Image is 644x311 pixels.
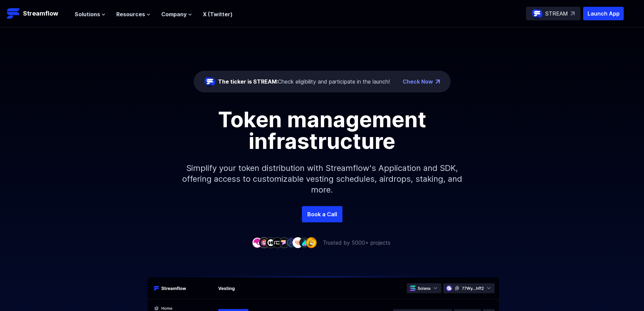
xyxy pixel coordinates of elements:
img: company-6 [286,237,296,248]
img: company-4 [272,237,283,248]
p: Trusted by 5000+ projects [323,239,390,247]
button: Launch App [583,7,624,20]
img: company-7 [292,237,303,248]
p: STREAM [545,9,568,18]
img: company-5 [279,237,290,248]
button: Company [161,10,192,18]
button: Solutions [75,10,105,18]
span: Company [161,10,187,18]
img: Streamflow Logo [7,7,20,20]
span: Solutions [75,10,100,18]
p: Simplify your token distribution with Streamflow's Application and SDK, offering access to custom... [177,152,468,206]
a: X (Twitter) [203,11,233,18]
img: company-9 [306,237,317,248]
img: company-1 [252,237,263,248]
div: Check eligibility and participate in the launch! [218,77,390,86]
img: streamflow-logo-circle.png [532,8,543,19]
a: Check Now [403,77,433,86]
img: streamflow-logo-circle.png [205,76,215,87]
span: Resources [116,10,145,18]
a: Streamflow [7,7,68,20]
a: STREAM [526,7,580,20]
button: Resources [116,10,150,18]
img: top-right-arrow.svg [571,12,575,16]
img: top-right-arrow.png [436,80,440,84]
img: company-3 [265,237,276,248]
img: company-8 [299,237,310,248]
img: company-2 [259,237,269,248]
span: The ticker is STREAM: [218,78,278,85]
a: Book a Call [302,206,342,222]
p: Streamflow [23,9,58,18]
h1: Token management infrastructure [170,109,474,152]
